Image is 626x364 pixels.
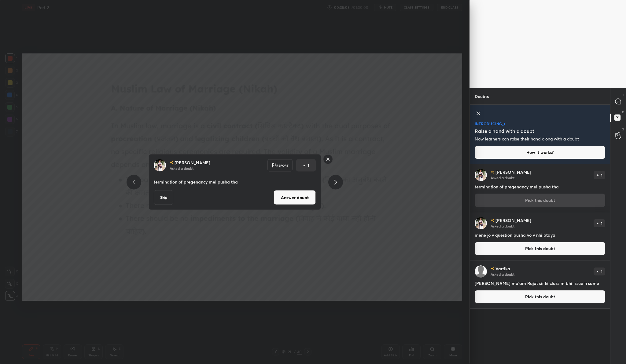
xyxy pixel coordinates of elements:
p: introducing [475,122,502,126]
img: no-rating-badge.077c3623.svg [491,267,494,271]
div: grid [470,164,610,364]
p: Asked a doubt [491,272,514,277]
p: D [622,110,624,115]
p: [PERSON_NAME] [495,170,531,175]
p: [PERSON_NAME] [175,160,210,165]
p: termination of pregenancy mei pusha tha [154,179,316,185]
button: Answer doubt [274,190,316,205]
h4: termination of pregenancy mei pusha tha [475,184,605,190]
div: Report [267,159,293,172]
button: Pick this doubt [475,290,605,304]
p: Asked a doubt [170,166,193,171]
img: no-rating-badge.077c3623.svg [491,171,494,174]
img: small-star.76a44327.svg [502,125,504,126]
button: Pick this doubt [475,242,605,255]
img: no-rating-badge.077c3623.svg [170,161,173,164]
img: no-rating-badge.077c3623.svg [491,219,494,222]
p: 1 [307,162,309,169]
h4: mene jo v question pusha vo v nhi btaya [475,232,605,238]
img: 7c94a3ccecd141529fbca147dfa4f13e.jpg [475,217,487,229]
p: G [622,127,624,132]
p: 1 [601,173,602,177]
p: 1 [601,270,602,273]
button: How it works? [475,146,605,159]
p: 1 [601,221,602,225]
p: T [622,93,624,97]
img: 7c94a3ccecd141529fbca147dfa4f13e.jpg [154,159,166,172]
p: Doubts [470,88,494,104]
p: Now learners can raise their hand along with a doubt [475,136,579,142]
button: Skip [154,190,173,205]
img: 7c94a3ccecd141529fbca147dfa4f13e.jpg [475,169,487,181]
h5: Raise a hand with a doubt [475,127,534,135]
p: Asked a doubt [491,175,514,180]
p: [PERSON_NAME] [495,218,531,223]
img: default.png [475,265,487,278]
p: Vartika [495,266,510,271]
h4: [PERSON_NAME] ma'am Rajat sir ki class m bhi issue h same [475,280,605,286]
p: Asked a doubt [491,224,514,228]
img: large-star.026637fe.svg [503,123,506,126]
